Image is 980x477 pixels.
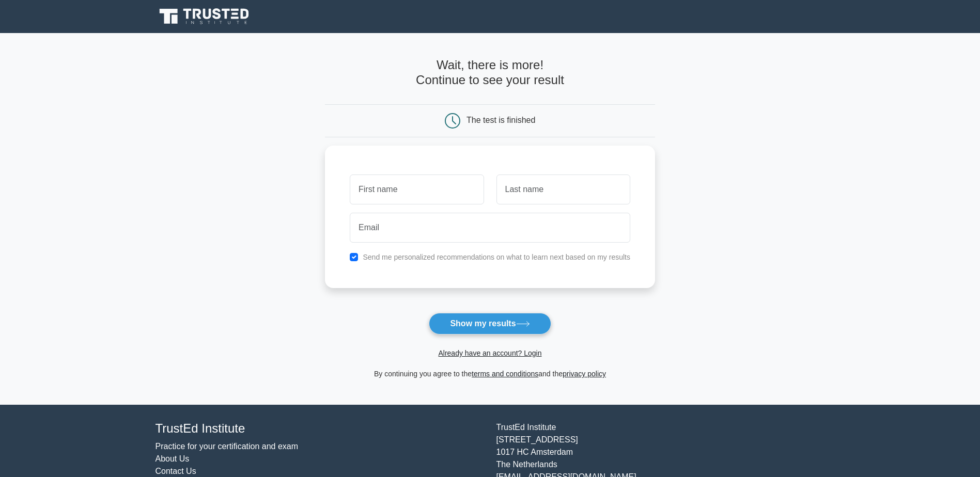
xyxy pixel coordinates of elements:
a: Already have an account? Login [438,349,541,357]
div: By continuing you agree to the and the [319,368,661,380]
a: About Us [155,454,190,463]
h4: Wait, there is more! Continue to see your result [325,58,655,88]
label: Send me personalized recommendations on what to learn next based on my results [363,253,630,261]
a: privacy policy [563,370,606,378]
input: Last name [496,174,630,204]
a: Contact Us [155,467,196,475]
h4: TrustEd Institute [155,421,484,436]
a: Practice for your certification and exam [155,442,299,451]
input: First name [350,174,484,204]
a: terms and conditions [472,370,538,378]
div: The test is finished [466,116,535,124]
button: Show my results [429,313,551,335]
input: Email [350,213,630,243]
